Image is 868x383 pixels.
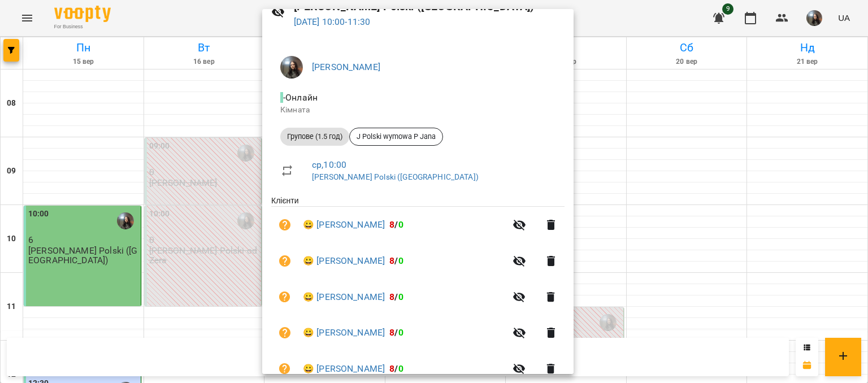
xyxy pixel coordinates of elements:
[280,132,349,142] span: Групове (1.5 год)
[280,56,303,79] img: 3223da47ea16ff58329dec54ac365d5d.JPG
[312,159,346,170] a: ср , 10:00
[312,62,380,72] a: [PERSON_NAME]
[389,291,394,302] span: 8
[398,255,403,266] span: 0
[389,219,403,230] b: /
[398,219,403,230] span: 0
[271,247,298,275] button: Візит ще не сплачено. Додати оплату?
[303,326,385,340] a: 😀 [PERSON_NAME]
[389,255,394,266] span: 8
[271,211,298,238] button: Візит ще не сплачено. Додати оплату?
[271,284,298,311] button: Візит ще не сплачено. Додати оплату?
[280,92,320,103] span: - Онлайн
[280,105,555,116] p: Кімната
[389,363,403,374] b: /
[389,291,403,302] b: /
[303,218,385,232] a: 😀 [PERSON_NAME]
[303,362,385,376] a: 😀 [PERSON_NAME]
[389,219,394,230] span: 8
[389,327,394,338] span: 8
[389,327,403,338] b: /
[398,291,403,302] span: 0
[389,255,403,266] b: /
[294,16,371,27] a: [DATE] 10:00-11:30
[398,327,403,338] span: 0
[350,132,442,142] span: J Polski wymowa P Jana
[271,355,298,382] button: Візит ще не сплачено. Додати оплату?
[349,128,443,146] div: J Polski wymowa P Jana
[389,363,394,374] span: 8
[303,290,385,304] a: 😀 [PERSON_NAME]
[303,254,385,268] a: 😀 [PERSON_NAME]
[312,172,479,181] a: [PERSON_NAME] Polski ([GEOGRAPHIC_DATA])
[398,363,403,374] span: 0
